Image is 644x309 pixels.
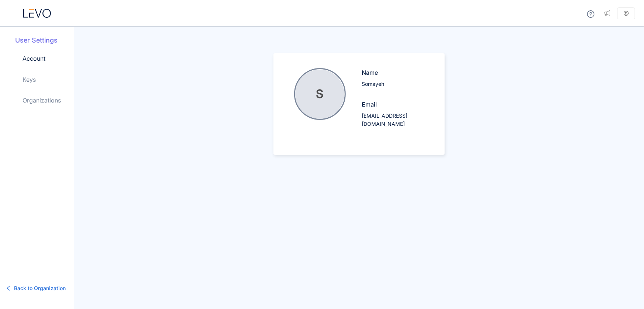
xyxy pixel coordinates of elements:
span: Back to Organization [14,284,66,292]
div: S [295,70,344,119]
a: Keys [23,75,36,84]
p: Somayeh [362,80,430,88]
h5: User Settings [15,36,74,45]
p: [EMAIL_ADDRESS][DOMAIN_NAME] [362,112,430,128]
p: Name [362,68,430,77]
p: Email [362,100,430,109]
a: Account [23,54,45,63]
a: Organizations [23,96,61,105]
